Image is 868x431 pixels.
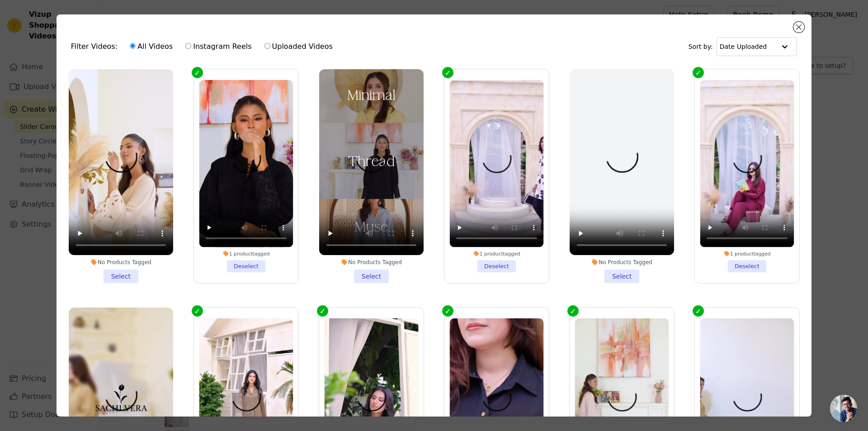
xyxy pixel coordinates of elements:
[71,36,338,57] div: Filter Videos:
[319,259,424,266] div: No Products Tagged
[689,37,797,56] div: Sort by:
[264,41,333,52] label: Uploaded Videos
[185,41,252,52] label: Instagram Reels
[129,41,173,52] label: All Videos
[199,251,293,257] div: 1 product tagged
[700,251,794,257] div: 1 product tagged
[69,259,173,266] div: No Products Tagged
[830,395,857,422] div: Open chat
[570,259,674,266] div: No Products Tagged
[450,251,544,257] div: 1 product tagged
[793,22,804,33] button: Close modal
